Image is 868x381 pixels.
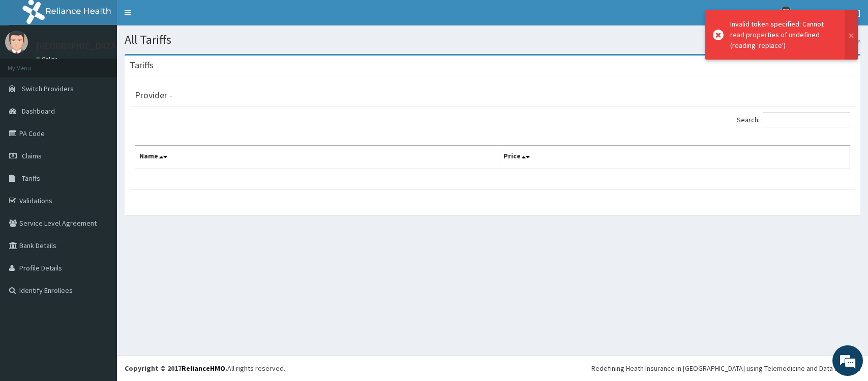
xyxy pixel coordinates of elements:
footer: All rights reserved. [117,355,868,381]
input: Search: [763,112,850,127]
h1: All Tariffs [125,33,860,46]
span: [GEOGRAPHIC_DATA] [798,8,860,17]
span: Switch Providers [22,84,74,93]
img: User Image [5,31,28,53]
div: Invalid token specified: Cannot read properties of undefined (reading 'replace') [730,19,835,51]
span: Claims [22,151,42,160]
th: Name [135,146,499,169]
th: Price [499,146,850,169]
label: Search: [737,112,850,127]
h3: Provider - [135,91,172,100]
img: User Image [780,7,792,19]
div: Redefining Heath Insurance in [GEOGRAPHIC_DATA] using Telemedicine and Data Science! [591,363,860,373]
h3: Tariffs [130,61,154,70]
span: Tariffs [22,174,40,183]
span: Dashboard [22,106,55,116]
a: Online [36,56,60,63]
strong: Copyright © 2017 . [125,364,227,373]
p: [GEOGRAPHIC_DATA] [36,41,119,50]
a: RelianceHMO [182,364,225,373]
